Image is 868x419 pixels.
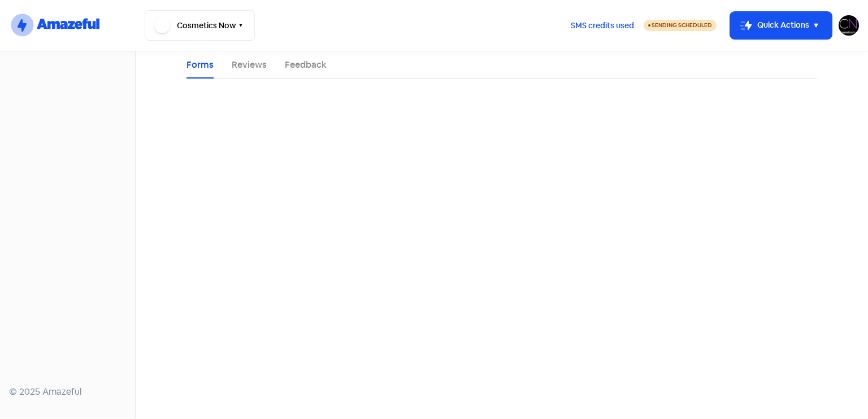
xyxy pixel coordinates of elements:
a: SMS credits used [561,19,644,30]
span: Sending Scheduled [652,21,712,29]
div: © 2025 Amazeful [9,385,126,399]
button: Cosmetics Now [145,10,255,41]
button: Quick Actions [730,12,832,39]
span: SMS credits used [571,20,634,32]
a: Forms [186,58,214,72]
a: Sending Scheduled [644,19,717,32]
img: User [839,15,859,36]
a: Reviews [232,58,267,72]
a: Feedback [285,58,327,72]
